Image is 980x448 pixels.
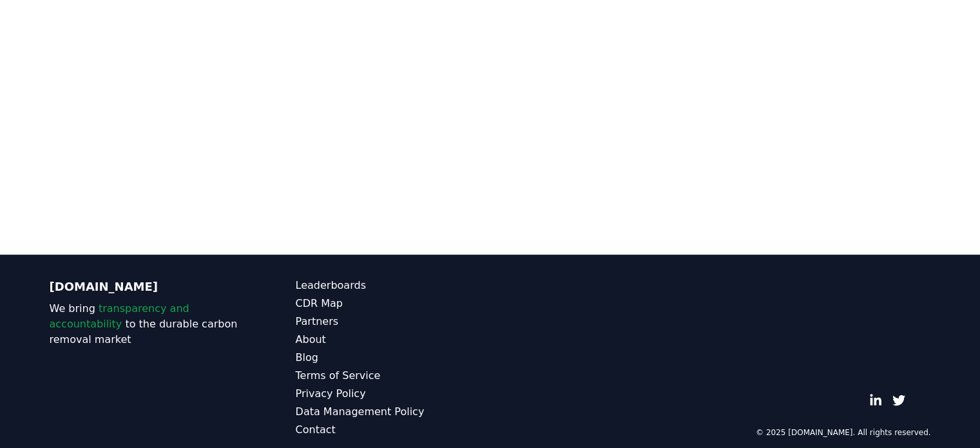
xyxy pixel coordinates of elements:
a: Contact [296,422,490,438]
p: We bring to the durable carbon removal market [50,301,244,347]
a: Privacy Policy [296,386,490,402]
a: Twitter [892,394,905,407]
a: LinkedIn [869,394,882,407]
a: Terms of Service [296,368,490,384]
a: About [296,332,490,347]
a: Partners [296,314,490,329]
span: transparency and accountability [50,302,189,330]
a: Leaderboards [296,278,490,293]
p: [DOMAIN_NAME] [50,278,244,296]
a: Data Management Policy [296,404,490,420]
a: Blog [296,350,490,365]
p: © 2025 [DOMAIN_NAME]. All rights reserved. [756,427,931,438]
a: CDR Map [296,296,490,311]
